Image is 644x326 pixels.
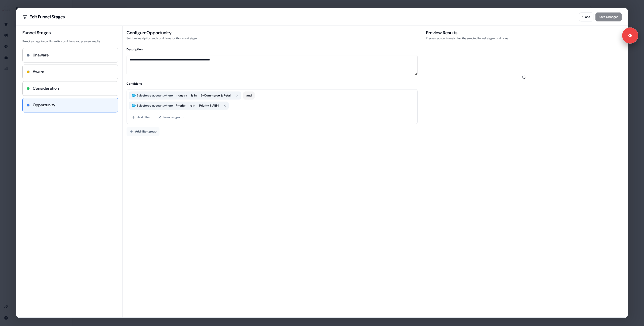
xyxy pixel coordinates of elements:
[127,36,418,41] p: Set the description and conditions for this funnel stage.
[22,39,118,44] p: Select a stage to configure its conditions and preview results.
[33,85,59,91] h4: Consideration
[155,113,186,122] button: Remove group
[579,12,593,21] button: Close
[176,103,186,108] span: Priority
[127,127,159,136] button: Add filter group
[33,52,49,58] h4: Unaware
[127,47,418,52] h4: Description
[197,103,221,109] button: Priority 1: ABM
[22,14,65,19] h2: Edit Funnel Stages
[127,30,418,36] h3: Configure Opportunity
[33,69,44,75] h4: Aware
[199,92,233,99] button: E-Commerce & Retail
[136,103,174,108] span: Salesforce account where
[127,81,418,86] h4: Conditions
[243,91,255,100] button: and
[129,113,153,122] button: Add filter
[426,30,622,36] h3: Preview Results
[176,93,187,98] span: Industry
[426,36,622,41] p: Preview accounts matching the selected funnel stage conditions
[33,102,55,108] h4: Opportunity
[136,93,174,98] span: Salesforce account where
[22,30,118,36] h3: Funnel Stages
